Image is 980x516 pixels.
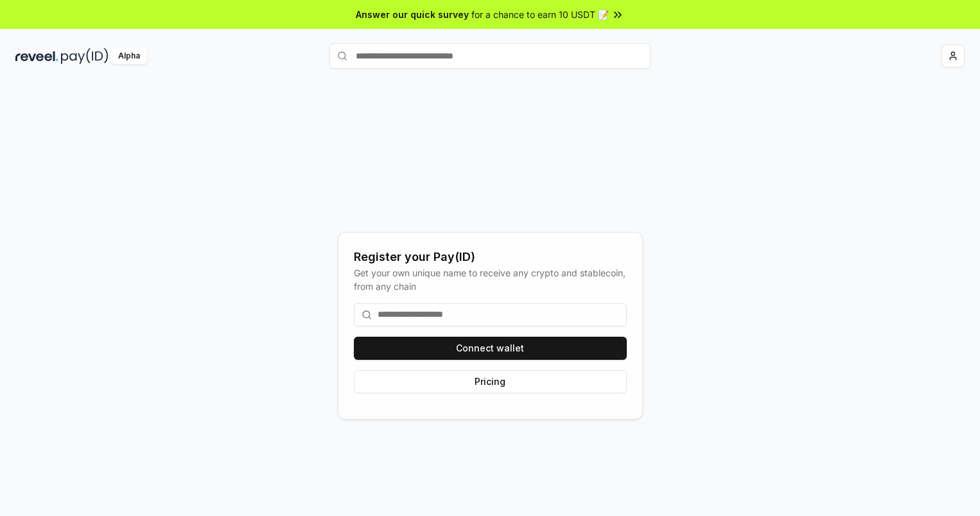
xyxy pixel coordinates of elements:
div: Register your Pay(ID) [354,248,627,266]
button: Pricing [354,370,627,393]
div: Get your own unique name to receive any crypto and stablecoin, from any chain [354,266,627,293]
span: Answer our quick survey [356,8,469,21]
div: Alpha [111,48,147,64]
span: for a chance to earn 10 USDT 📝 [471,8,609,21]
img: reveel_dark [15,48,58,64]
img: pay_id [61,48,109,64]
button: Connect wallet [354,337,627,360]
